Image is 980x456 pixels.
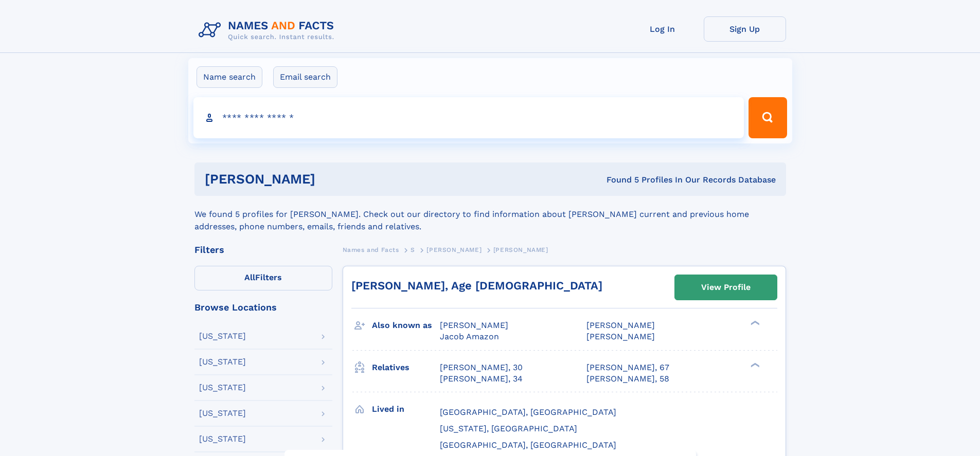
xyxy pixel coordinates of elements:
[440,407,616,417] span: [GEOGRAPHIC_DATA], [GEOGRAPHIC_DATA]
[205,173,461,186] h1: [PERSON_NAME]
[748,361,760,368] div: ❯
[194,16,343,44] img: Logo Names and Facts
[273,66,337,88] label: Email search
[372,400,440,418] h3: Lived in
[586,332,655,341] span: [PERSON_NAME]
[199,358,246,366] div: [US_STATE]
[440,440,616,450] span: [GEOGRAPHIC_DATA], [GEOGRAPHIC_DATA]
[675,275,777,300] a: View Profile
[440,362,523,373] a: [PERSON_NAME], 30
[199,332,246,340] div: [US_STATE]
[440,424,577,433] span: [US_STATE], [GEOGRAPHIC_DATA]
[194,266,332,290] label: Filters
[199,435,246,443] div: [US_STATE]
[244,272,255,282] span: All
[411,243,415,256] a: S
[372,359,440,376] h3: Relatives
[426,243,482,256] a: [PERSON_NAME]
[586,373,669,385] a: [PERSON_NAME], 58
[748,320,760,326] div: ❯
[197,66,262,88] label: Name search
[440,373,523,385] a: [PERSON_NAME], 34
[411,246,415,253] span: S
[440,320,508,330] span: [PERSON_NAME]
[343,243,399,256] a: Names and Facts
[351,279,602,292] a: [PERSON_NAME], Age [DEMOGRAPHIC_DATA]
[194,196,786,233] div: We found 5 profiles for [PERSON_NAME]. Check out our directory to find information about [PERSON_...
[461,174,776,186] div: Found 5 Profiles In Our Records Database
[199,384,246,392] div: [US_STATE]
[199,409,246,417] div: [US_STATE]
[621,16,704,42] a: Log In
[194,303,332,312] div: Browse Locations
[586,362,669,373] a: [PERSON_NAME], 67
[749,97,787,138] button: Search Button
[440,332,499,341] span: Jacob Amazon
[426,246,482,253] span: [PERSON_NAME]
[194,245,332,254] div: Filters
[586,320,655,330] span: [PERSON_NAME]
[701,276,751,299] div: View Profile
[193,97,744,138] input: search input
[493,246,548,253] span: [PERSON_NAME]
[704,16,786,42] a: Sign Up
[372,317,440,334] h3: Also known as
